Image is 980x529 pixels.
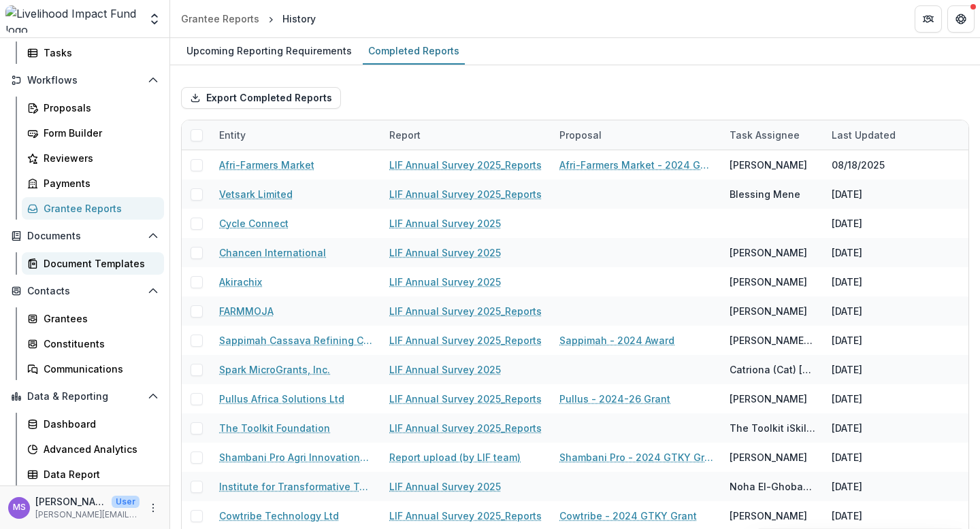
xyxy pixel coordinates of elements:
[559,392,670,406] a: Pullus - 2024-26 Grant
[282,12,316,26] div: History
[22,172,164,194] a: Payments
[44,101,153,115] div: Proposals
[559,333,674,347] a: Sappimah - 2024 Award
[5,386,164,407] button: Open Data & Reporting
[559,158,713,172] a: Afri-Farmers Market - 2024 GTKY Grant
[559,509,697,523] a: Cowtribe - 2024 GTKY Grant
[832,158,885,172] div: 08/18/2025
[181,12,259,26] div: Grantee Reports
[219,304,274,318] a: FARMMOJA
[22,438,164,460] a: Advanced Analytics
[44,201,153,216] div: Grantee Reports
[145,500,161,516] button: More
[22,147,164,169] a: Reviewers
[5,225,164,247] button: Open Documents
[721,120,823,150] div: Task Assignee
[832,333,862,347] div: [DATE]
[389,245,501,260] a: LIF Annual Survey 2025
[219,509,339,523] a: Cowtribe Technology Ltd
[832,509,862,523] div: [DATE]
[389,275,501,289] a: LIF Annual Survey 2025
[22,307,164,330] a: Grantees
[22,197,164,220] a: Grantee Reports
[27,286,142,297] span: Contacts
[730,245,807,260] div: [PERSON_NAME]
[219,187,293,201] a: Vetsark Limited
[389,421,542,435] a: LIF Annual Survey 2025_Reports
[181,41,357,61] div: Upcoming Reporting Requirements
[730,479,815,494] div: Noha El-Ghobashy
[44,337,153,351] div: Constituents
[22,41,164,64] a: Tasks
[947,5,975,33] button: Get Help
[35,494,106,509] p: [PERSON_NAME]
[721,128,808,142] div: Task Assignee
[832,421,862,435] div: [DATE]
[22,358,164,380] a: Communications
[389,392,542,406] a: LIF Annual Survey 2025_Reports
[219,362,330,377] a: Spark MicroGrants, Inc.
[730,187,800,201] div: Blessing Mene
[27,75,142,86] span: Workflows
[35,509,140,521] p: [PERSON_NAME][EMAIL_ADDRESS][DOMAIN_NAME]
[381,128,429,142] div: Report
[27,391,142,403] span: Data & Reporting
[13,503,26,512] div: Monica Swai
[219,479,373,494] a: Institute for Transformative Technology (50Breakthroughs Foundation)
[181,38,357,65] a: Upcoming Reporting Requirements
[389,158,542,172] a: LIF Annual Survey 2025_Reports
[730,333,815,347] div: [PERSON_NAME] Pewee
[389,479,501,494] a: LIF Annual Survey 2025
[22,252,164,275] a: Document Templates
[44,46,153,60] div: Tasks
[44,311,153,326] div: Grantees
[389,304,542,318] a: LIF Annual Survey 2025_Reports
[389,450,521,464] a: Report upload (by LIF team)
[832,362,862,377] div: [DATE]
[730,450,807,464] div: [PERSON_NAME]
[832,392,862,406] div: [DATE]
[44,467,153,481] div: Data Report
[832,187,862,201] div: [DATE]
[211,120,381,150] div: Entity
[27,231,142,242] span: Documents
[730,275,807,289] div: [PERSON_NAME]
[44,151,153,165] div: Reviewers
[823,128,904,142] div: Last Updated
[730,362,815,377] div: Catriona (Cat) [PERSON_NAME]
[44,442,153,456] div: Advanced Analytics
[44,126,153,140] div: Form Builder
[181,87,341,109] button: Export Completed Reports
[44,176,153,190] div: Payments
[176,9,265,29] a: Grantee Reports
[730,509,807,523] div: [PERSON_NAME]
[381,120,551,150] div: Report
[730,421,815,435] div: The Toolkit iSkills Ltd
[832,450,862,464] div: [DATE]
[5,5,140,33] img: Livelihood Impact Fund logo
[219,333,373,347] a: Sappimah Cassava Refining Company
[44,362,153,376] div: Communications
[389,333,542,347] a: LIF Annual Survey 2025_Reports
[112,496,140,508] p: User
[389,216,501,231] a: LIF Annual Survey 2025
[832,245,862,260] div: [DATE]
[832,275,862,289] div: [DATE]
[389,362,501,377] a: LIF Annual Survey 2025
[219,421,330,435] a: The Toolkit Foundation
[832,479,862,494] div: [DATE]
[5,69,164,91] button: Open Workflows
[44,417,153,431] div: Dashboard
[730,158,807,172] div: [PERSON_NAME]
[211,128,254,142] div: Entity
[5,280,164,302] button: Open Contacts
[363,41,465,61] div: Completed Reports
[22,122,164,144] a: Form Builder
[219,216,289,231] a: Cycle Connect
[44,256,153,271] div: Document Templates
[22,332,164,355] a: Constituents
[176,9,321,29] nav: breadcrumb
[730,304,807,318] div: [PERSON_NAME]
